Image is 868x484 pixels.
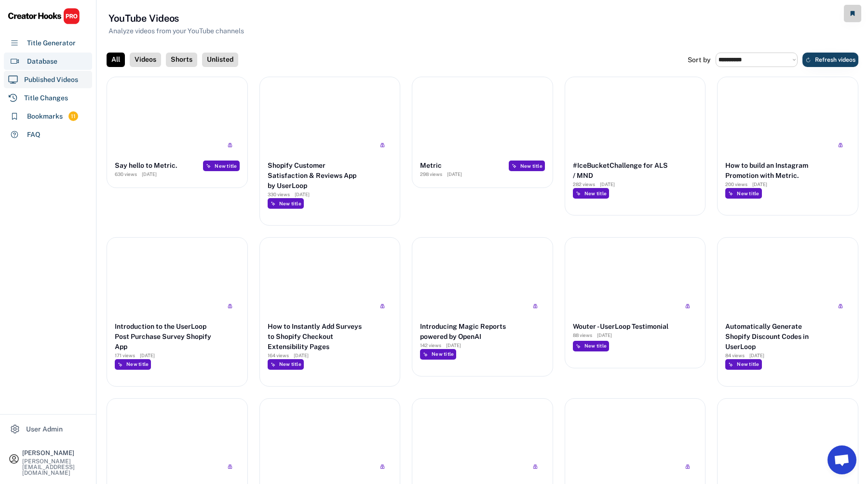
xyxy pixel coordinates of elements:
h3: YouTube Videos [108,12,179,25]
div: 84 views [725,352,745,359]
img: yH5BAEAAAAALAAAAAABAAEAAAIBRAA7 [420,245,545,315]
div: New title [584,343,607,349]
img: MagicMajor%20%282%29.svg [117,362,123,367]
div: [PERSON_NAME] [22,450,88,456]
div: 164 views [268,352,289,359]
div: [DATE] [447,171,462,178]
div: Introducing Magic Reports powered by OpenAI [420,322,516,342]
div: New title [520,163,542,169]
div: User Admin [26,424,63,434]
div: New title [432,351,454,357]
img: MagicMajor%20%282%29.svg [575,343,581,349]
img: yH5BAEAAAAALAAAAAABAAEAAAIBRAA7 [115,406,240,476]
div: [DATE] [446,342,461,349]
div: New title [737,190,759,197]
img: yH5BAEAAAAALAAAAAABAAEAAAIBRAA7 [573,85,698,155]
div: [DATE] [140,352,155,359]
div: How to build an Instagram Promotion with Metric. [725,161,822,181]
div: Automatically Generate Shopify Discount Codes in UserLoop [725,322,822,352]
img: yH5BAEAAAAALAAAAAABAAEAAAIBRAA7 [725,406,850,476]
img: CHPRO%20Logo.svg [8,8,80,25]
div: Videos [130,53,161,67]
div: FAQ [27,130,41,140]
img: yH5BAEAAAAALAAAAAABAAEAAAIBRAA7 [573,245,698,315]
div: New title [215,163,237,169]
div: 200 views [725,181,747,188]
img: yH5BAEAAAAALAAAAAABAAEAAAIBRAA7 [420,406,545,476]
div: 88 views [573,332,592,339]
div: All [107,53,125,67]
img: MagicMajor%20%282%29.svg [575,190,581,196]
div: Metric [420,161,442,171]
div: Title Generator [27,38,76,48]
div: [DATE] [749,352,764,359]
div: 11 [68,112,78,121]
img: MagicMajor%20%282%29.svg [270,201,276,206]
div: New title [279,361,301,367]
img: yH5BAEAAAAALAAAAAABAAEAAAIBRAA7 [268,245,393,315]
div: Bookmarks [27,111,63,121]
div: 298 views [420,171,442,178]
button: Refresh videos [802,53,858,67]
div: Sort by [688,56,711,63]
div: Database [27,56,57,67]
div: [DATE] [142,171,157,178]
div: 282 views [573,181,595,188]
div: New title [737,361,759,367]
div: [DATE] [295,191,310,198]
div: 171 views [115,352,135,359]
div: Introduction to the UserLoop Post Purchase Survey Shopify App [115,322,211,352]
img: yH5BAEAAAAALAAAAAABAAEAAAIBRAA7 [268,85,393,155]
img: yH5BAEAAAAALAAAAAABAAEAAAIBRAA7 [420,85,545,155]
div: [DATE] [597,332,612,339]
img: MagicMajor%20%282%29.svg [511,163,517,169]
span: Refresh videos [815,57,855,63]
img: yH5BAEAAAAALAAAAAABAAEAAAIBRAA7 [115,245,240,315]
img: yH5BAEAAAAALAAAAAABAAEAAAIBRAA7 [115,85,240,155]
div: Unlisted [202,53,238,67]
div: Analyze videos from your YouTube channels [108,26,244,36]
div: Say hello to Metric. [115,161,177,171]
div: Wouter - UserLoop Testimonial [573,322,668,332]
div: 142 views [420,342,441,349]
div: [DATE] [752,181,767,188]
div: Shopify Customer Satisfaction & Reviews App by UserLoop [268,161,364,191]
div: How to Instantly Add Surveys to Shopify Checkout Extensibility Pages [268,322,364,352]
a: Open chat [827,445,856,474]
div: [PERSON_NAME][EMAIL_ADDRESS][DOMAIN_NAME] [22,458,88,476]
img: MagicMajor%20%282%29.svg [728,362,733,367]
img: yH5BAEAAAAALAAAAAABAAEAAAIBRAA7 [725,245,850,315]
img: MagicMajor%20%282%29.svg [422,351,428,357]
div: New title [279,201,301,207]
div: New title [126,361,149,367]
div: 630 views [115,171,137,178]
img: MagicMajor%20%282%29.svg [728,190,733,196]
img: yH5BAEAAAAALAAAAAABAAEAAAIBRAA7 [573,406,698,476]
div: #IceBucketChallenge for ALS / MND [573,161,669,181]
div: 330 views [268,191,290,198]
img: MagicMajor%20%282%29.svg [205,163,211,169]
div: [DATE] [294,352,309,359]
div: [DATE] [600,181,615,188]
div: Title Changes [24,93,68,103]
div: Published Videos [24,75,78,85]
img: MagicMajor%20%282%29.svg [270,362,276,367]
div: Shorts [166,53,197,67]
img: yH5BAEAAAAALAAAAAABAAEAAAIBRAA7 [268,406,393,476]
img: yH5BAEAAAAALAAAAAABAAEAAAIBRAA7 [725,85,850,155]
div: New title [584,190,607,197]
